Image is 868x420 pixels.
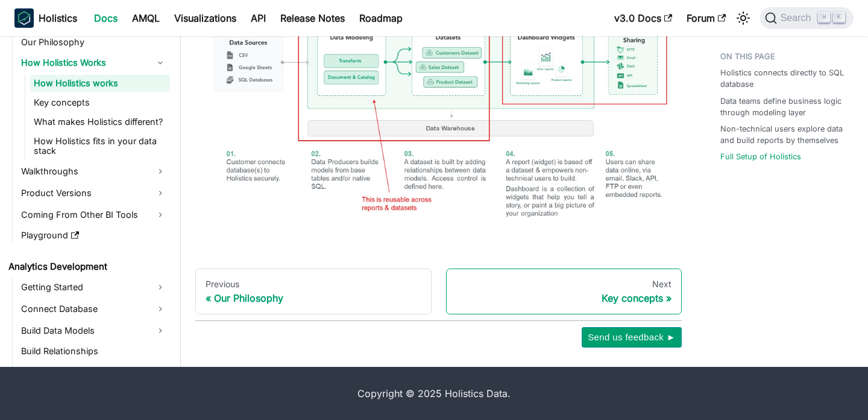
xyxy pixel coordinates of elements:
a: What makes Holistics different? [30,113,170,130]
button: Search (Command+K) [760,7,854,29]
nav: Docs pages [195,269,682,314]
a: Our Philosophy [17,34,170,51]
a: Docs [87,8,125,28]
a: Analytics Development [5,258,170,275]
a: PreviousOur Philosophy [195,269,432,314]
div: Previous [206,279,421,290]
a: Full Setup of Holistics [720,151,801,162]
a: Walkthroughs [17,162,170,181]
div: Next [456,279,672,290]
img: Holistics [14,8,34,28]
a: Holistics connects directly to SQL database [720,67,849,90]
a: API [244,8,273,28]
a: Build Data Models [17,321,170,340]
a: Product Versions [17,183,170,203]
kbd: K [833,12,845,23]
a: How Holistics works [30,75,170,92]
a: Non-technical users explore data and build reports by themselves [720,123,849,146]
b: Holistics [39,11,77,25]
button: Switch between dark and light mode (currently light mode) [734,8,753,28]
a: Key concepts [30,94,170,111]
a: Build Datasets [17,362,170,381]
a: Getting Started [17,278,170,297]
span: Search [777,13,819,24]
a: NextKey concepts [446,269,682,314]
kbd: ⌘ [818,12,830,23]
a: Coming From Other BI Tools [17,205,170,224]
a: Release Notes [273,8,352,28]
a: Connect Database [17,299,170,319]
span: Send us feedback ► [588,329,676,345]
a: HolisticsHolistics [14,8,77,28]
a: How Holistics Works [17,53,170,72]
a: Playground [17,227,170,244]
div: Our Philosophy [206,292,421,304]
a: Data teams define business logic through modeling layer [720,95,849,118]
a: Build Relationships [17,343,170,360]
a: How Holistics fits in your data stack [30,133,170,159]
a: Visualizations [167,8,244,28]
a: Forum [679,8,733,28]
a: v3.0 Docs [607,8,679,28]
a: Roadmap [352,8,410,28]
a: AMQL [125,8,167,28]
div: Key concepts [456,292,672,304]
button: Send us feedback ► [582,327,682,348]
div: Copyright © 2025 Holistics Data. [51,386,817,401]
